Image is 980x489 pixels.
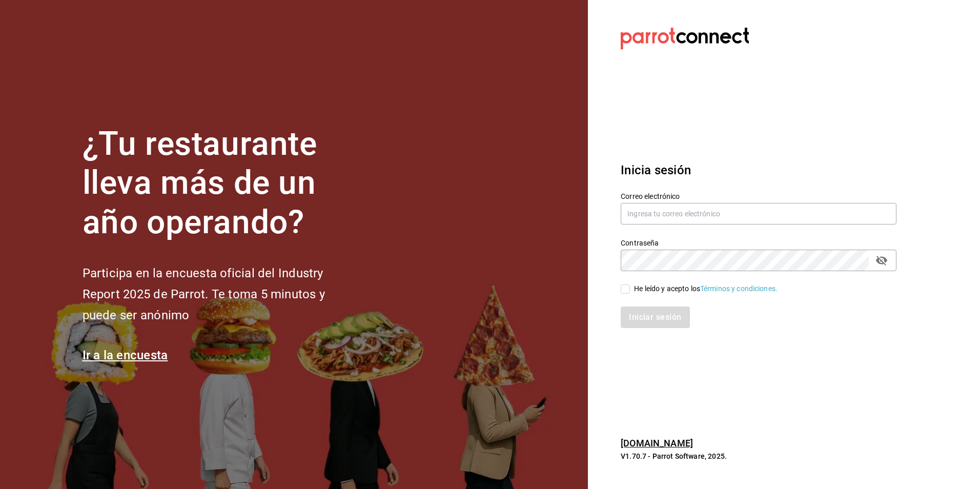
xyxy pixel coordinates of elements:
a: [DOMAIN_NAME] [621,438,693,449]
p: V1.70.7 - Parrot Software, 2025. [621,451,896,461]
h3: Inicia sesión [621,161,896,179]
a: Ir a la encuesta [83,348,168,362]
a: Términos y condiciones. [700,284,778,293]
label: Contraseña [621,239,896,246]
h2: Participa en la encuesta oficial del Industry Report 2025 de Parrot. Te toma 5 minutos y puede se... [83,263,359,325]
input: Ingresa tu correo electrónico [621,203,896,225]
h1: ¿Tu restaurante lleva más de un año operando? [83,125,359,242]
label: Correo electrónico [621,192,896,199]
button: passwordField [873,252,890,269]
div: He leído y acepto los [634,283,778,294]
